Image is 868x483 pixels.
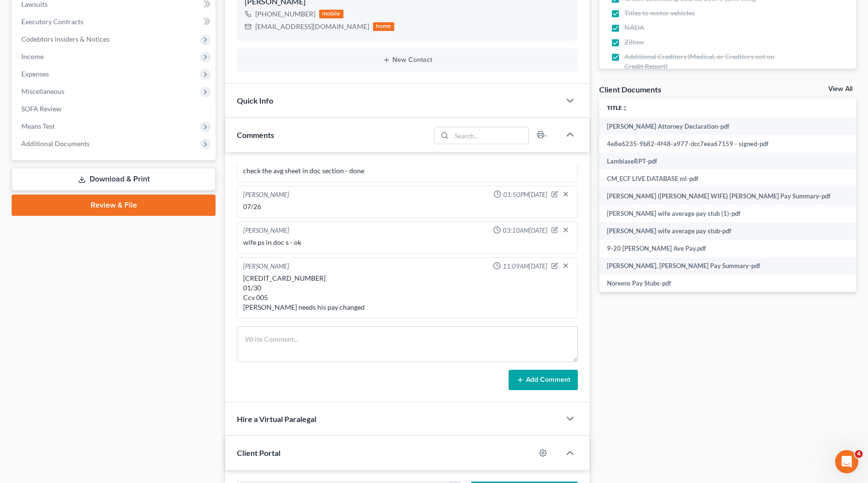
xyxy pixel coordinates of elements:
[624,37,644,47] span: Zillow
[599,84,661,94] div: Client Documents
[622,106,628,111] i: unfold_more
[237,448,280,457] span: Client Portal
[599,240,850,257] td: 9-20 [PERSON_NAME] Ave Pay.pdf
[243,262,289,272] div: [PERSON_NAME]
[21,17,83,26] span: Executory Contracts
[12,168,216,191] a: Download & Print
[624,52,784,71] span: Additional Creditors (Medical, or Creditors not on Credit Report)
[243,190,289,200] div: [PERSON_NAME]
[237,130,274,139] span: Comments
[599,135,850,152] td: 4e8e6235-9b82-4f48-a977-dcc7eea67159 - signed-pdf
[599,222,850,240] td: [PERSON_NAME] wife average pay stub-pdf
[599,118,850,135] td: [PERSON_NAME] Attorney Declaration-pdf
[243,156,572,176] div: cvn check the avg sheet in doc section - done
[243,273,572,312] div: [CREDIT_CARD_NUMBER] 01/30 Ccv 005 [PERSON_NAME] needs his pay changed
[21,122,55,130] span: Means Test
[245,56,570,64] button: New Contact
[21,70,49,78] span: Expenses
[503,262,547,271] span: 11:09AM[DATE]
[21,52,44,60] span: Income
[503,226,547,235] span: 03:10AM[DATE]
[12,195,216,216] a: Review & File
[599,275,850,292] td: Noreens Pay Stubs-pdf
[624,8,695,18] span: Titles to motor vehicles
[14,100,216,118] a: SOFA Review
[243,226,289,236] div: [PERSON_NAME]
[255,9,315,19] div: [PHONE_NUMBER]
[599,205,850,222] td: [PERSON_NAME] wife average pay stub (1)-pdf
[21,35,109,43] span: Codebtors Insiders & Notices
[828,86,852,92] a: View All
[243,238,572,247] div: wife ps in doc s - ok
[607,104,628,111] a: Titleunfold_more
[451,127,528,144] input: Search...
[237,96,273,105] span: Quick Info
[835,450,858,473] iframe: Intercom live chat
[624,23,644,32] span: NADA
[599,152,850,170] td: LambiaseRPT-pdf
[243,202,572,211] div: 07/26
[855,450,863,458] span: 4
[21,105,62,113] span: SOFA Review
[509,370,578,390] button: Add Comment
[14,13,216,30] a: Executory Contracts
[599,187,850,205] td: [PERSON_NAME] ([PERSON_NAME] WIFE) [PERSON_NAME] Pay Summary-pdf
[373,22,394,31] div: home
[21,87,64,95] span: Miscellaneous
[599,170,850,187] td: CM_ECF LIVE DATABASE ml-pdf
[503,190,547,199] span: 01:50PM[DATE]
[255,22,369,31] div: [EMAIL_ADDRESS][DOMAIN_NAME]
[21,139,90,148] span: Additional Documents
[599,257,850,275] td: [PERSON_NAME], [PERSON_NAME] Pay Summary-pdf
[237,414,316,423] span: Hire a Virtual Paralegal
[319,10,343,18] div: mobile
